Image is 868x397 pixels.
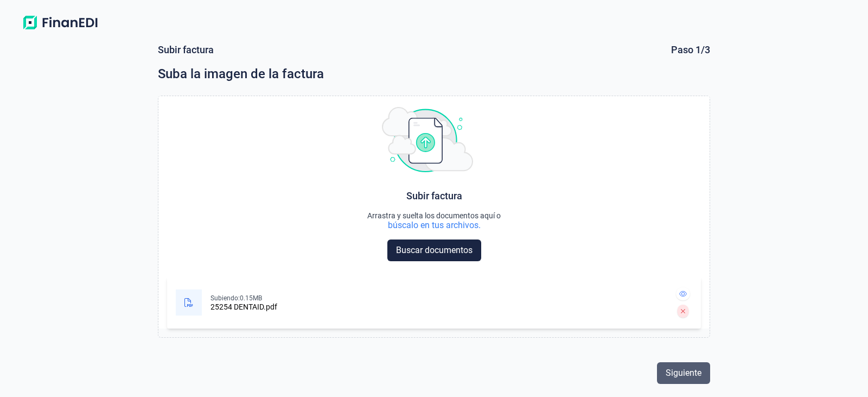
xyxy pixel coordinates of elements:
div: Paso 1/3 [671,43,710,56]
img: Logo de aplicación [17,13,103,33]
div: 25254 DENTAID.pdf [210,303,277,311]
div: Subir factura [158,43,214,56]
span: Buscar documentos [396,244,473,257]
span: Siguiente [666,367,701,380]
button: Buscar documentos [387,240,481,261]
div: búscalo en tus archivos. [388,220,481,231]
div: Suba la imagen de la factura [158,65,711,83]
div: Subiendo: 0.15MB [210,294,277,303]
div: búscalo en tus archivos. [367,220,501,231]
div: Arrastra y suelta los documentos aquí o [367,211,501,220]
img: upload img [382,107,473,172]
button: Siguiente [657,362,710,384]
div: Subir factura [406,190,462,203]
